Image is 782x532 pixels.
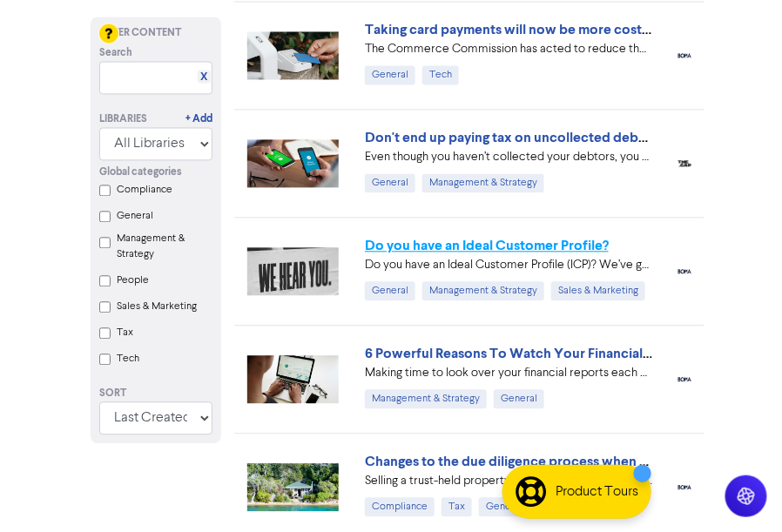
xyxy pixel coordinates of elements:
[365,41,652,59] div: The Commerce Commission has acted to reduce the cost of interchange fees on Visa and Mastercard p...
[678,378,691,381] img: boma_accounting
[365,66,415,85] div: General
[117,352,139,367] label: Tech
[494,390,544,409] div: General
[365,365,652,383] div: Making time to look over your financial reports each month is an important task for any business ...
[117,183,172,199] label: Compliance
[422,282,544,301] div: Management & Strategy
[365,257,652,275] div: Do you have an Ideal Customer Profile (ICP)? We’ve got advice on five key elements to include in ...
[99,165,212,181] div: Global categories
[99,387,212,402] div: Sort
[365,282,415,301] div: General
[201,71,208,84] a: X
[99,112,147,128] div: Libraries
[365,130,667,147] a: Don't end up paying tax on uncollected debtors!
[99,26,212,42] div: Filter Content
[365,174,415,193] div: General
[117,326,133,341] label: Tax
[442,498,472,517] div: Tax
[678,486,691,489] img: boma
[117,273,149,289] label: People
[185,112,212,128] a: + Add
[117,209,153,225] label: General
[479,498,529,517] div: General
[117,300,197,315] label: Sales & Marketing
[365,390,487,409] div: Management & Strategy
[99,46,132,62] span: Search
[551,282,645,301] div: Sales & Marketing
[678,54,691,57] img: boma
[117,232,212,263] label: Management & Strategy
[365,238,609,255] a: Do you have an Ideal Customer Profile?
[365,473,652,491] div: Selling a trust-held property? The anti-money laundering due diligence rules have just been simpl...
[422,66,459,85] div: Tech
[365,149,652,167] div: Even though you haven’t collected your debtors, you still have to pay tax on them. This is becaus...
[678,161,691,168] img: thegap
[678,270,691,273] img: boma
[695,448,782,532] iframe: Chat Widget
[365,22,702,39] a: Taking card payments will now be more cost effective
[365,498,435,517] div: Compliance
[365,346,695,363] a: 6 Powerful Reasons To Watch Your Financial Reports
[422,174,544,193] div: Management & Strategy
